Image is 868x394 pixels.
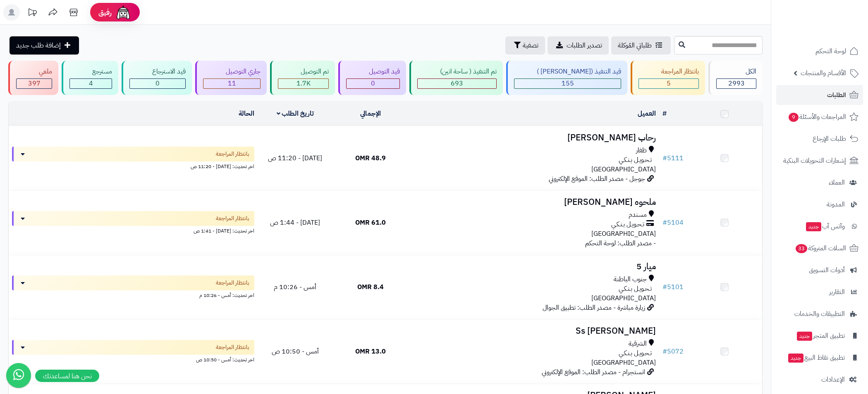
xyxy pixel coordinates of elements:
span: الأقسام والمنتجات [801,67,846,79]
a: العميل [638,109,656,119]
a: مسترجع 4 [60,61,120,95]
span: 13.0 OMR [355,347,386,356]
div: 5 [639,79,698,88]
div: مسترجع [69,67,112,76]
span: رفيق [98,7,112,17]
span: 61.0 OMR [355,218,386,228]
span: 1.7K [297,78,311,88]
span: طلبات الإرجاع [813,133,846,145]
td: - مصدر الطلب: لوحة التحكم [408,191,659,255]
div: الكل [716,67,756,76]
div: 11 [203,79,260,88]
a: لوحة التحكم [776,41,863,61]
div: 0 [130,79,185,88]
img: ai-face.png [115,4,132,21]
span: 693 [451,78,463,88]
span: 9 [788,112,799,122]
a: بانتظار المراجعة 5 [629,61,707,95]
span: تـحـويـل بـنـكـي [619,284,652,294]
button: تصفية [505,36,545,55]
span: تطبيق المتجر [796,330,845,342]
div: 4 [70,79,112,88]
span: 397 [28,78,41,88]
div: جاري التوصيل [203,67,261,76]
a: السلات المتروكة33 [776,238,863,258]
span: جديد [797,332,812,341]
a: طلباتي المُوكلة [611,36,671,55]
a: تم التنفيذ ( ساحة اتين) 693 [408,61,505,95]
span: الطلبات [827,89,846,101]
a: تطبيق المتجرجديد [776,326,863,346]
span: # [662,347,667,356]
span: [GEOGRAPHIC_DATA] [591,293,656,303]
h3: ملحوه [PERSON_NAME] [411,197,656,207]
div: قيد التوصيل [346,67,400,76]
span: جديد [788,354,803,363]
h3: رحاب [PERSON_NAME] [411,133,656,142]
span: إشعارات التحويلات البنكية [783,155,846,166]
a: قيد التوصيل 0 [337,61,408,95]
span: تـحـويـل بـنـكـي [611,220,644,229]
span: إضافة طلب جديد [16,40,61,50]
div: 693 [418,79,496,88]
div: اخر تحديث: [DATE] - 1:41 ص [12,226,254,235]
div: ملغي [16,67,52,76]
span: [GEOGRAPHIC_DATA] [591,229,656,239]
div: 155 [514,79,621,88]
a: # [662,109,667,119]
a: وآتس آبجديد [776,216,863,236]
span: مسندم [629,210,647,220]
span: 11 [228,78,236,88]
span: بانتظار المراجعة [216,279,249,287]
span: السلات المتروكة [795,242,846,254]
span: بانتظار المراجعة [216,214,249,223]
span: جديد [806,222,821,231]
div: 0 [347,79,399,88]
span: بانتظار المراجعة [216,150,249,158]
span: لوحة التحكم [815,45,846,57]
div: بانتظار المراجعة [638,67,699,76]
a: تصدير الطلبات [548,36,609,55]
span: # [662,282,667,292]
a: تم التوصيل 1.7K [268,61,337,95]
div: قيد التنفيذ ([PERSON_NAME] ) [514,67,621,76]
a: #5111 [662,153,684,163]
div: اخر تحديث: [DATE] - 11:20 ص [12,161,254,170]
span: أدوات التسويق [809,264,845,276]
a: طلبات الإرجاع [776,129,863,149]
span: التقارير [829,286,845,298]
span: # [662,218,667,228]
a: الكل2993 [707,61,764,95]
a: إضافة طلب جديد [10,36,79,55]
span: تطبيق نقاط البيع [787,352,845,363]
div: تم التنفيذ ( ساحة اتين) [417,67,497,76]
span: تصدير الطلبات [567,40,602,50]
span: 155 [562,78,574,88]
span: جنوب الباطنة [614,275,647,284]
span: التطبيقات والخدمات [794,308,845,320]
span: المدونة [827,199,845,210]
img: logo-2.png [812,17,860,34]
a: جاري التوصيل 11 [194,61,268,95]
div: اخر تحديث: أمس - 10:26 م [12,290,254,299]
span: 48.9 OMR [355,153,386,163]
span: أمس - 10:50 ص [272,347,319,356]
span: [DATE] - 1:44 ص [270,218,320,228]
a: #5101 [662,282,684,292]
a: تطبيق نقاط البيعجديد [776,348,863,368]
a: قيد الاسترجاع 0 [120,61,194,95]
span: جوجل - مصدر الطلب: الموقع الإلكتروني [549,174,645,184]
h3: ميار 5 [411,262,656,271]
span: ظفار [636,146,647,155]
span: 8.4 OMR [357,282,384,292]
a: تاريخ الطلب [277,109,314,119]
div: اخر تحديث: أمس - 10:50 ص [12,355,254,363]
span: تصفية [523,40,538,50]
a: تحديثات المنصة [22,4,43,23]
a: التطبيقات والخدمات [776,304,863,324]
a: ملغي 397 [7,61,60,95]
div: 1728 [278,79,328,88]
a: الطلبات [776,85,863,105]
span: المراجعات والأسئلة [788,111,846,123]
span: وآتس آب [805,221,845,232]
